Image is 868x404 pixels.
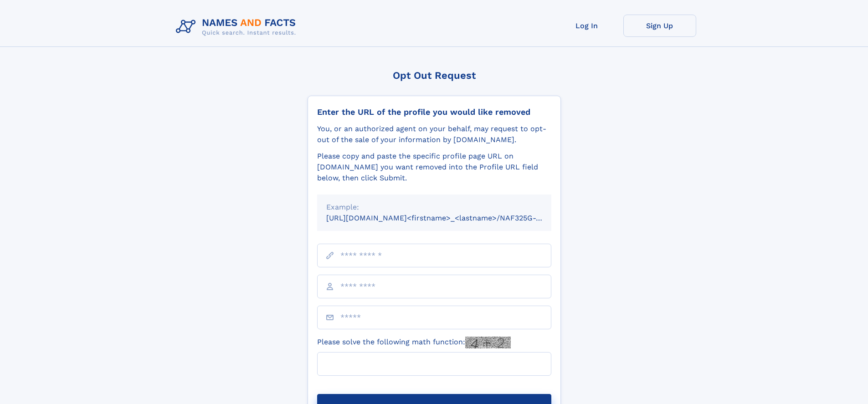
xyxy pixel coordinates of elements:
[317,107,551,117] div: Enter the URL of the profile you would like removed
[317,123,551,145] div: You, or an authorized agent on your behalf, may request to opt-out of the sale of your informatio...
[317,337,511,348] label: Please solve the following math function:
[326,202,542,213] div: Example:
[550,15,623,37] a: Log In
[623,15,696,37] a: Sign Up
[308,70,561,81] div: Opt Out Request
[172,15,303,39] img: Logo Names and Facts
[326,214,569,222] small: [URL][DOMAIN_NAME]<firstname>_<lastname>/NAF325G-xxxxxxxx
[317,151,551,184] div: Please copy and paste the specific profile page URL on [DOMAIN_NAME] you want removed into the Pr...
